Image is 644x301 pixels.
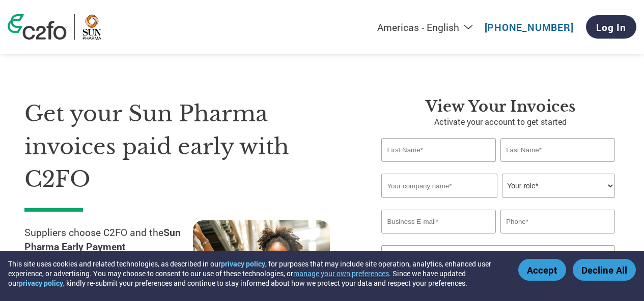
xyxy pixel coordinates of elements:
[381,210,495,233] input: Invalid Email format
[8,259,503,288] div: This site uses cookies and related technologies, as described in our , for purposes that may incl...
[24,97,351,196] h1: Get your Sun Pharma invoices paid early with C2FO
[500,235,614,241] div: Inavlid Phone Number
[502,174,614,198] select: Title/Role
[24,226,181,268] strong: Sun Pharma Early Payment Programme
[573,259,636,281] button: Decline All
[221,259,265,269] a: privacy policy
[381,116,620,128] p: Activate your account to get started
[485,21,574,34] a: [PHONE_NUMBER]
[293,269,389,278] button: manage your own preferences
[500,138,614,162] input: Last Name*
[381,235,495,241] div: Inavlid Email Address
[586,15,636,39] a: Log In
[500,210,614,233] input: Phone*
[19,278,63,288] a: privacy policy
[381,97,620,116] h3: View your invoices
[500,163,614,170] div: Invalid last name or last name is too long
[381,138,495,162] input: First Name*
[82,14,101,40] img: Sun Pharma
[518,259,566,281] button: Accept
[381,163,495,170] div: Invalid first name or first name is too long
[381,199,614,206] div: Invalid company name or company name is too long
[381,174,497,198] input: Your company name*
[8,14,67,40] img: c2fo logo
